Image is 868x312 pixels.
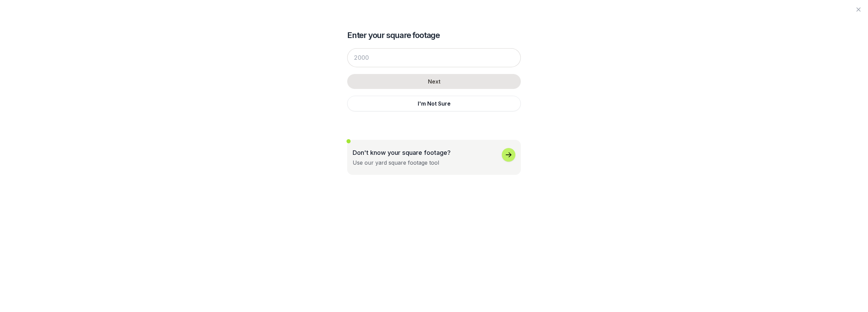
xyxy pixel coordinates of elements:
button: Don't know your square footage?Use our yard square footage tool [347,140,521,175]
button: Next [347,74,521,89]
input: 2000 [347,48,521,67]
button: I'm Not Sure [347,96,521,111]
p: Don't know your square footage? [353,148,451,157]
h2: Enter your square footage [347,30,521,41]
div: Use our yard square footage tool [353,159,439,167]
